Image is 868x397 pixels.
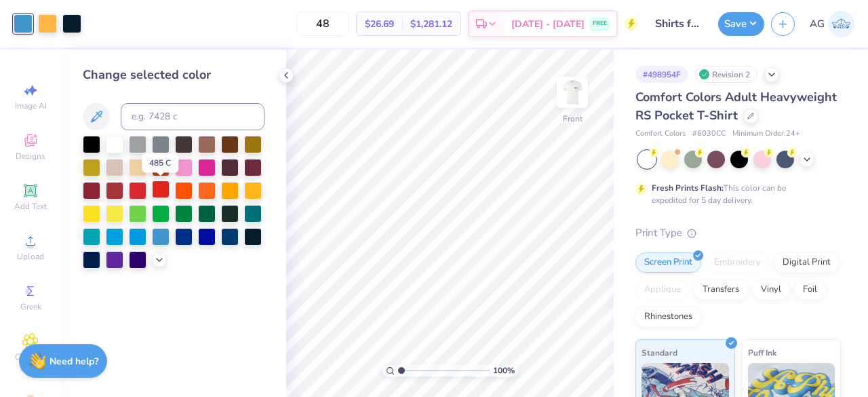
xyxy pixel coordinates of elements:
[748,345,776,360] span: Puff Ink
[732,128,800,140] span: Minimum Order: 24 +
[14,201,47,212] span: Add Text
[511,17,585,31] span: [DATE] - [DATE]
[635,307,701,327] div: Rhinestones
[828,11,854,37] img: Akshika Gurao
[121,103,264,130] input: e.g. 7428 c
[752,280,790,300] div: Vinyl
[695,66,757,83] div: Revision 2
[296,12,349,36] input: – –
[635,280,690,300] div: Applique
[15,100,47,111] span: Image AI
[20,301,41,312] span: Greek
[50,355,98,368] strong: Need help?
[635,252,701,273] div: Screen Print
[794,280,826,300] div: Foil
[635,128,686,140] span: Comfort Colors
[692,128,726,140] span: # 6030CC
[83,66,264,84] div: Change selected color
[563,113,583,125] div: Front
[652,182,818,206] div: This color can be expedited for 5 day delivery.
[17,251,44,262] span: Upload
[810,16,825,32] span: AG
[365,17,394,31] span: $26.69
[593,19,607,29] span: FREE
[635,89,837,124] span: Comfort Colors Adult Heavyweight RS Pocket T-Shirt
[652,183,724,193] strong: Fresh Prints Flash:
[718,12,764,36] button: Save
[810,11,854,37] a: AG
[705,252,770,273] div: Embroidery
[774,252,840,273] div: Digital Print
[694,280,748,300] div: Transfers
[410,17,452,31] span: $1,281.12
[645,10,711,37] input: Untitled Design
[142,153,178,172] div: 485 C
[16,151,45,162] span: Designs
[7,352,54,373] span: Clipart & logos
[493,364,515,377] span: 100 %
[635,66,688,83] div: # 498954F
[635,225,841,241] div: Print Type
[642,345,677,360] span: Standard
[559,79,586,106] img: Front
